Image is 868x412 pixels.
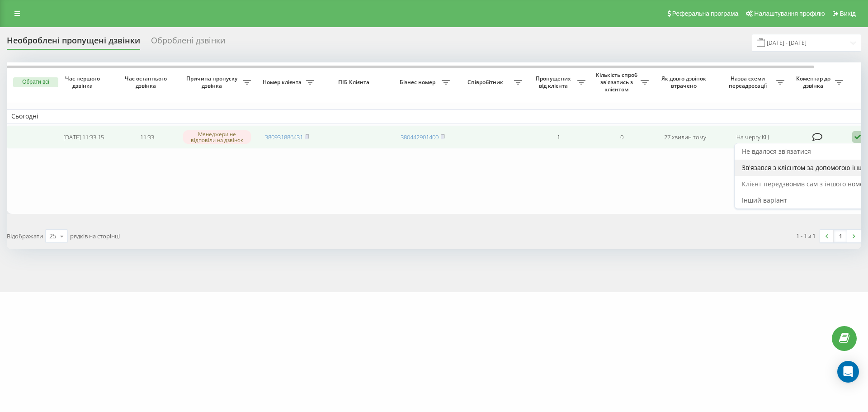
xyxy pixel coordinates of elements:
[396,79,442,86] span: Бізнес номер
[672,10,739,17] span: Реферальна програма
[459,79,514,86] span: Співробітник
[527,125,590,149] td: 1
[70,232,120,240] span: рядків на сторінці
[260,79,306,86] span: Номер клієнта
[754,10,825,17] span: Налаштування профілю
[7,36,140,50] div: Необроблені пропущені дзвінки
[721,75,776,89] span: Назва схеми переадресації
[834,230,847,242] a: 1
[653,125,717,149] td: 27 хвилин тому
[840,10,856,17] span: Вихід
[151,36,225,50] div: Оброблені дзвінки
[59,75,108,89] span: Час першого дзвінка
[742,147,811,156] span: Не вдалося зв'язатися
[590,125,653,149] td: 0
[531,75,577,89] span: Пропущених від клієнта
[265,133,303,141] a: 380931886431
[717,125,789,149] td: На чергу КЦ
[115,125,179,149] td: 11:33
[660,75,709,89] span: Як довго дзвінок втрачено
[796,231,816,240] div: 1 - 1 з 1
[49,232,57,241] div: 25
[594,71,641,93] span: Кількість спроб зв'язатись з клієнтом
[52,125,115,149] td: [DATE] 11:33:15
[183,130,251,144] div: Менеджери не відповіли на дзвінок
[13,77,58,87] button: Обрати всі
[326,79,383,86] span: ПІБ Клієнта
[183,75,243,89] span: Причина пропуску дзвінка
[837,361,859,383] div: Open Intercom Messenger
[401,133,439,141] a: 380442901400
[793,75,835,89] span: Коментар до дзвінка
[742,196,787,204] span: Інший варіант
[123,75,171,89] span: Час останнього дзвінка
[7,232,43,240] span: Відображати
